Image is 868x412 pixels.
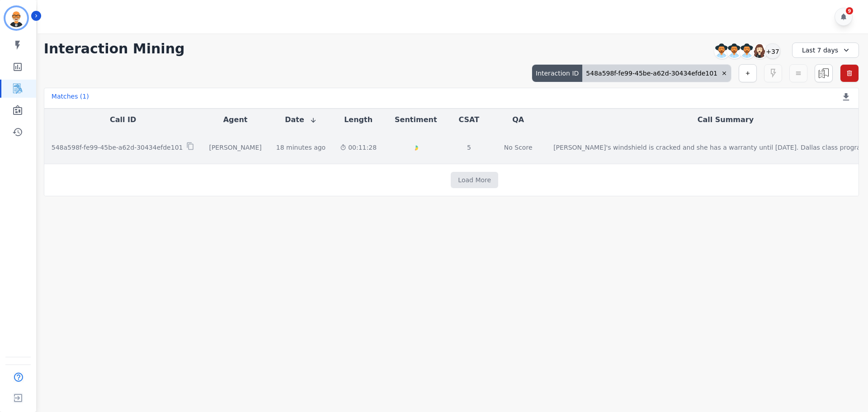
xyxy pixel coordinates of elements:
[52,143,183,152] p: 548a598f-fe99-45be-a62d-30434efde101
[223,114,248,125] button: Agent
[5,7,27,29] img: Bordered avatar
[209,143,261,152] div: [PERSON_NAME]
[52,92,89,104] div: Matches ( 1 )
[532,65,582,82] div: Interaction ID
[110,114,136,125] button: Call ID
[846,7,853,14] div: 9
[582,65,731,82] div: 548a598f-fe99-45be-a62d-30434efde101
[504,143,533,152] div: No Score
[344,114,373,125] button: Length
[451,172,498,188] button: Load More
[395,114,437,125] button: Sentiment
[459,114,480,125] button: CSAT
[512,114,524,125] button: QA
[792,43,859,58] div: Last 7 days
[455,143,483,152] div: 5
[340,143,377,152] div: 00:11:28
[285,114,317,125] button: Date
[698,114,754,125] button: Call Summary
[44,41,185,57] h1: Interaction Mining
[765,43,780,59] div: +37
[276,143,325,152] div: 18 minutes ago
